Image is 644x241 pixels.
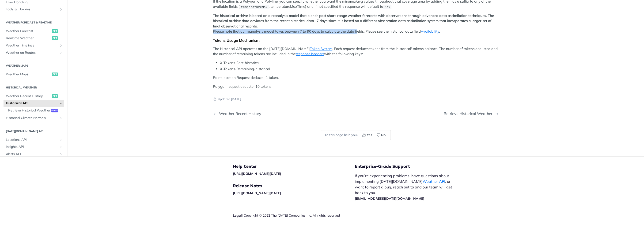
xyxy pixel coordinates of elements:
[310,46,332,51] a: Token System
[59,51,63,55] button: Show subpages for Weather on Routes
[6,107,64,114] a: Retrieve Historical Weatherpost
[52,73,58,76] span: get
[385,5,390,9] span: Max
[421,29,439,34] a: Availability
[59,145,63,149] button: Show subpages for Insights API
[213,13,499,34] p: Please note that our reanalysis model takes between 7 to 90 days to calculate the data fields. Pl...
[6,101,58,106] span: Historical API
[367,133,372,138] span: Yes
[4,20,64,25] h2: Weather Forecast & realtime
[233,213,242,218] a: Legal
[52,29,58,33] span: get
[4,42,64,49] a: Weather TimelinesShow subpages for Weather Timelines
[6,145,58,149] span: Insights API
[233,213,355,218] div: | Copyright © 2022 The [DATE] Companies Inc. All rights reserved
[4,49,64,56] a: Weather on RoutesShow subpages for Weather on Routes
[59,44,63,47] button: Show subpages for Weather Timelines
[6,7,58,12] span: Tools & Libraries
[233,191,281,195] a: [URL][DOMAIN_NAME][DATE]
[444,111,499,116] a: Next Page: Retrieve Historical Weather
[6,116,58,120] span: Historical Climate Normals
[241,5,267,9] span: temperatureMax
[6,94,51,99] span: Weather Recent History
[375,131,388,138] button: No
[6,138,58,142] span: Locations API
[233,183,355,189] h5: Release Notes
[381,133,386,138] span: No
[423,179,445,184] a: Weather API
[6,43,58,48] span: Weather Timelines
[52,94,58,98] span: get
[6,50,58,55] span: Weather on Routes
[213,75,499,80] p: Point location Request deducts- 1 token.
[4,35,64,42] a: Realtime Weatherget
[4,136,64,143] a: Locations APIShow subpages for Locations API
[59,116,63,120] button: Show subpages for Historical Climate Normals
[444,111,495,116] div: Retrieve Historical Weather
[4,115,64,122] a: Historical Climate NormalsShow subpages for Historical Climate Normals
[220,66,499,72] li: X-Tokens-Remaining-historical
[4,28,64,35] a: Weather Forecastget
[59,152,63,156] button: Show subpages for Alerts API
[321,130,391,140] div: Did this page help you?
[4,6,64,13] a: Tools & LibrariesShow subpages for Tools & Libraries
[213,84,499,89] p: Polygon request deducts- 10 tokens
[355,173,457,201] p: If you’re experiencing problems, have questions about implementing [DATE][DOMAIN_NAME] , or want ...
[213,111,335,116] a: Previous Page: Weather Recent History
[4,151,64,158] a: Alerts APIShow subpages for Alerts API
[6,36,51,41] span: Realtime Weather
[6,29,51,34] span: Weather Forecast
[4,71,64,78] a: Weather Mapsget
[4,64,64,68] h2: Weather Maps
[6,152,58,157] span: Alerts API
[4,100,64,107] a: Historical APIHide subpages for Historical API
[8,108,50,113] span: Retrieve Historical Weather
[355,196,424,201] a: [EMAIL_ADDRESS][DATE][DOMAIN_NAME]
[233,164,355,169] h5: Help Center
[4,144,64,151] a: Insights APIShow subpages for Insights API
[51,109,58,112] span: post
[220,60,499,66] li: X-Tokens-Cost-historical
[213,97,499,102] p: Updated [DATE]
[213,107,499,121] nav: Pagination Controls
[213,46,499,57] p: The Historical API operates on the [DATE][DOMAIN_NAME] . Each request deducts tokens from the 'hi...
[213,38,499,43] div: Tokens Usage Mechanism:
[360,131,375,138] button: Yes
[59,101,63,105] button: Hide subpages for Historical API
[4,129,64,133] h2: [DATE][DOMAIN_NAME] API
[296,52,324,56] a: response headers
[4,85,64,90] h2: Historical Weather
[233,172,281,176] a: [URL][DOMAIN_NAME][DATE]
[4,93,64,100] a: Weather Recent Historyget
[59,8,63,11] button: Show subpages for Tools & Libraries
[59,138,63,142] button: Show subpages for Locations API
[355,164,465,169] h5: Enterprise-Grade Support
[213,13,494,28] strong: The historical archive is based on a reanalysis model that blends past short-range weather foreca...
[6,72,51,77] span: Weather Maps
[52,37,58,40] span: get
[217,111,261,116] div: Weather Recent History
